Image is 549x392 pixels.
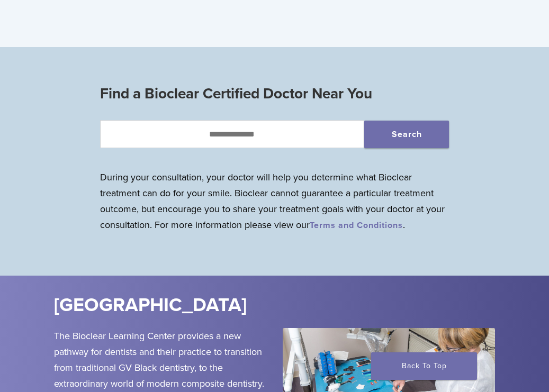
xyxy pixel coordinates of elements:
a: Back To Top [371,352,477,380]
h3: Find a Bioclear Certified Doctor Near You [100,81,449,106]
button: Search [364,121,449,148]
p: During your consultation, your doctor will help you determine what Bioclear treatment can do for ... [100,169,449,233]
h2: [GEOGRAPHIC_DATA] [54,293,320,318]
a: Terms and Conditions [310,220,403,231]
